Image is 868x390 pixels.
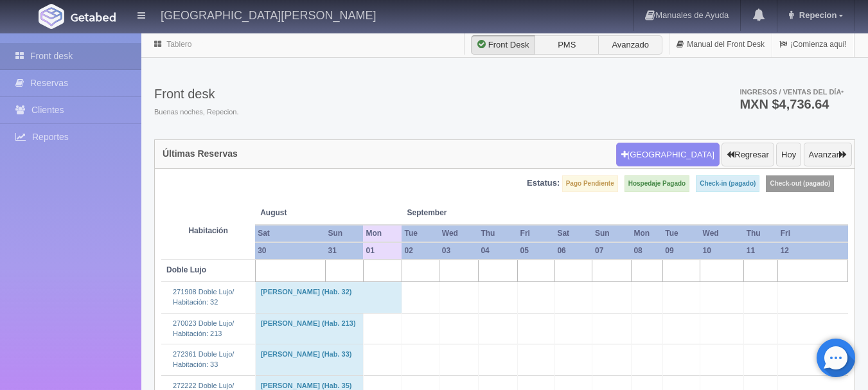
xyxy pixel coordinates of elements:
[772,32,854,57] a: ¡Comienza aquí!
[796,10,837,20] span: Repecion
[562,175,618,192] label: Pago Pendiente
[535,35,599,55] label: PMS
[166,40,191,49] a: Tablero
[631,242,662,260] th: 08
[740,98,844,111] h3: MXN $4,736.64
[163,149,238,159] h4: Últimas Reservas
[325,242,363,260] th: 31
[592,242,631,260] th: 07
[402,225,439,242] th: Tue
[527,177,560,190] label: Estatus:
[255,282,402,313] td: [PERSON_NAME] (Hab. 32)
[471,35,535,55] label: Front Desk
[439,225,479,242] th: Wed
[173,319,234,337] a: 270023 Doble Lujo/Habitación: 213
[173,288,234,306] a: 271908 Doble Lujo/Habitación: 32
[624,175,689,192] label: Hospedaje Pagado
[740,88,844,96] span: Ingresos / Ventas del día
[478,242,517,260] th: 04
[439,242,479,260] th: 03
[188,226,227,235] strong: Habitación
[554,242,592,260] th: 06
[255,242,325,260] th: 30
[518,225,555,242] th: Fri
[616,143,720,167] button: [GEOGRAPHIC_DATA]
[554,225,592,242] th: Sat
[478,225,517,242] th: Thu
[700,242,744,260] th: 10
[776,143,801,167] button: Hoy
[518,242,555,260] th: 05
[631,225,662,242] th: Mon
[592,225,631,242] th: Sun
[363,225,402,242] th: Mon
[325,225,363,242] th: Sun
[778,242,848,260] th: 12
[696,175,759,192] label: Check-in (pagado)
[804,143,852,167] button: Avanzar
[154,107,238,118] span: Buenas noches, Repecion.
[166,265,206,274] b: Doble Lujo
[363,242,402,260] th: 01
[669,32,772,57] a: Manual del Front Desk
[255,225,325,242] th: Sat
[766,175,834,192] label: Check-out (pagado)
[173,350,234,368] a: 272361 Doble Lujo/Habitación: 33
[778,225,848,242] th: Fri
[662,225,700,242] th: Tue
[722,143,774,167] button: Regresar
[700,225,744,242] th: Wed
[39,4,64,29] img: Getabed
[407,208,473,218] span: September
[744,242,778,260] th: 11
[255,313,363,344] td: [PERSON_NAME] (Hab. 213)
[260,208,358,218] span: August
[662,242,700,260] th: 09
[744,225,778,242] th: Thu
[161,6,376,22] h4: [GEOGRAPHIC_DATA][PERSON_NAME]
[402,242,439,260] th: 02
[255,344,363,375] td: [PERSON_NAME] (Hab. 33)
[154,87,238,101] h3: Front desk
[71,12,116,22] img: Getabed
[598,35,662,55] label: Avanzado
